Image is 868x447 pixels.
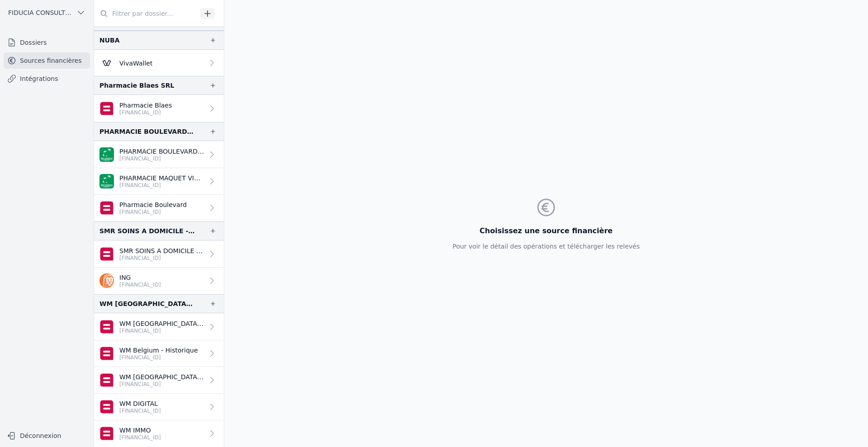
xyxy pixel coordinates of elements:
[119,426,161,435] p: WM IMMO
[99,226,195,236] div: SMR SOINS A DOMICILE - THUISZORG
[99,147,114,162] img: BNP_BE_BUSINESS_GEBABEBB.png
[99,80,174,91] div: Pharmacie Blaes SRL
[99,174,114,188] img: BNP_BE_BUSINESS_GEBABEBB.png
[119,59,152,68] p: VivaWallet
[119,246,204,255] p: SMR SOINS A DOMICILE - THU
[99,101,114,116] img: belfius-1.png
[4,34,90,51] a: Dossiers
[94,313,224,340] a: WM [GEOGRAPHIC_DATA] - [GEOGRAPHIC_DATA] [FINANCIAL_ID]
[94,268,224,294] a: ING [FINANCIAL_ID]
[99,426,114,441] img: belfius.png
[119,281,161,288] p: [FINANCIAL_ID]
[99,273,114,288] img: ing.png
[119,101,172,110] p: Pharmacie Blaes
[119,434,161,441] p: [FINANCIAL_ID]
[94,420,224,447] a: WM IMMO [FINANCIAL_ID]
[99,56,114,70] img: Viva-Wallet.webp
[4,71,90,87] a: Intégrations
[119,174,204,183] p: PHARMACIE MAQUET VICTOIRE
[94,240,224,268] a: SMR SOINS A DOMICILE - THU [FINANCIAL_ID]
[119,254,204,262] p: [FINANCIAL_ID]
[99,400,114,414] img: belfius.png
[119,354,198,361] p: [FINANCIAL_ID]
[94,168,224,195] a: PHARMACIE MAQUET VICTOIRE [FINANCIAL_ID]
[99,320,114,334] img: belfius.png
[453,242,640,251] p: Pour voir le détail des opérations et télécharger les relevés
[119,200,187,209] p: Pharmacie Boulevard
[453,226,640,236] h3: Choisissez une source financière
[94,367,224,394] a: WM [GEOGRAPHIC_DATA] - [GEOGRAPHIC_DATA] [FINANCIAL_ID]
[94,50,224,76] a: VivaWallet
[99,298,195,309] div: WM [GEOGRAPHIC_DATA] SRL
[4,5,90,20] button: FIDUCIA CONSULTING SRL
[119,208,187,216] p: [FINANCIAL_ID]
[4,52,90,69] a: Sources financières
[99,346,114,361] img: belfius.png
[94,5,197,22] input: Filtrer par dossier...
[94,340,224,367] a: WM Belgium - Historique [FINANCIAL_ID]
[99,126,195,137] div: PHARMACIE BOULEVARD SPRL
[119,319,204,328] p: WM [GEOGRAPHIC_DATA] - [GEOGRAPHIC_DATA]
[119,155,204,162] p: [FINANCIAL_ID]
[119,327,204,334] p: [FINANCIAL_ID]
[119,273,161,282] p: ING
[119,346,198,355] p: WM Belgium - Historique
[119,147,204,156] p: PHARMACIE BOULEVARD SPRL
[119,399,161,408] p: WM DIGITAL
[94,95,224,122] a: Pharmacie Blaes [FINANCIAL_ID]
[99,201,114,215] img: belfius-1.png
[119,407,161,414] p: [FINANCIAL_ID]
[119,182,204,189] p: [FINANCIAL_ID]
[119,109,172,116] p: [FINANCIAL_ID]
[99,373,114,387] img: belfius.png
[99,35,120,46] div: NUBA
[119,372,204,381] p: WM [GEOGRAPHIC_DATA] - [GEOGRAPHIC_DATA]
[4,428,90,443] button: Déconnexion
[119,381,204,388] p: [FINANCIAL_ID]
[94,195,224,221] a: Pharmacie Boulevard [FINANCIAL_ID]
[94,141,224,168] a: PHARMACIE BOULEVARD SPRL [FINANCIAL_ID]
[8,8,73,17] span: FIDUCIA CONSULTING SRL
[99,247,114,261] img: belfius.png
[94,394,224,420] a: WM DIGITAL [FINANCIAL_ID]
